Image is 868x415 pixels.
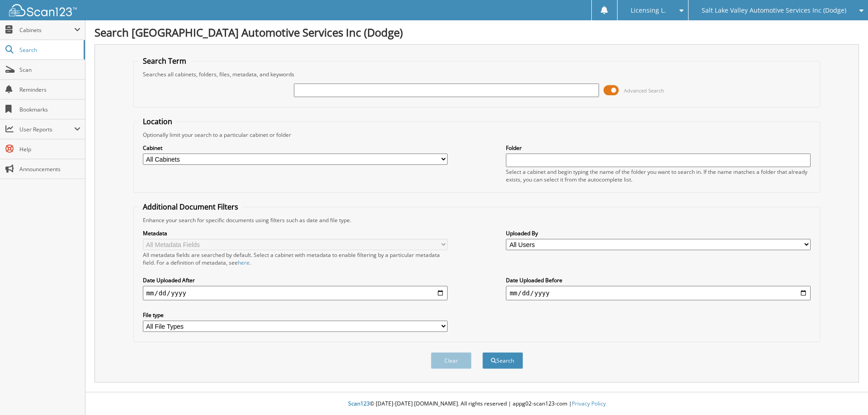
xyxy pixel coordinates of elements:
span: Licensing L. [631,8,666,13]
label: Metadata [143,229,448,237]
legend: Search Term [138,56,191,66]
button: Clear [431,352,472,369]
div: Enhance your search for specific documents using filters such as date and file type. [138,216,816,224]
input: end [506,286,811,300]
label: Folder [506,144,811,152]
span: Scan [19,66,80,74]
label: Date Uploaded Before [506,276,811,284]
div: Optionally limit your search to a particular cabinet or folder [138,131,816,139]
label: Uploaded By [506,229,811,237]
a: here [238,259,250,266]
span: Cabinets [19,26,74,34]
span: Help [19,145,80,153]
legend: Additional Document Filters [138,202,243,212]
a: Privacy Policy [572,400,606,407]
div: All metadata fields are searched by default. Select a cabinet with metadata to enable filtering b... [143,251,448,266]
span: Search [19,46,79,54]
img: scan123-logo-white.svg [9,4,77,16]
label: Date Uploaded After [143,276,448,284]
div: © [DATE]-[DATE] [DOMAIN_NAME]. All rights reserved | appg02-scan123-com | [85,393,868,415]
span: Scan123 [348,400,370,407]
span: Bookmarks [19,106,80,113]
span: Reminders [19,86,80,93]
label: File type [143,311,448,319]
span: Advanced Search [624,87,664,94]
span: Salt Lake Valley Automotive Services Inc (Dodge) [702,8,846,13]
h1: Search [GEOGRAPHIC_DATA] Automotive Services Inc (Dodge) [94,25,859,40]
legend: Location [138,117,177,126]
label: Cabinet [143,144,448,152]
button: Search [482,352,523,369]
span: Announcements [19,165,80,173]
input: start [143,286,448,300]
span: User Reports [19,126,74,133]
div: Searches all cabinets, folders, files, metadata, and keywords [138,70,816,78]
div: Select a cabinet and begin typing the name of the folder you want to search in. If the name match... [506,168,811,183]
